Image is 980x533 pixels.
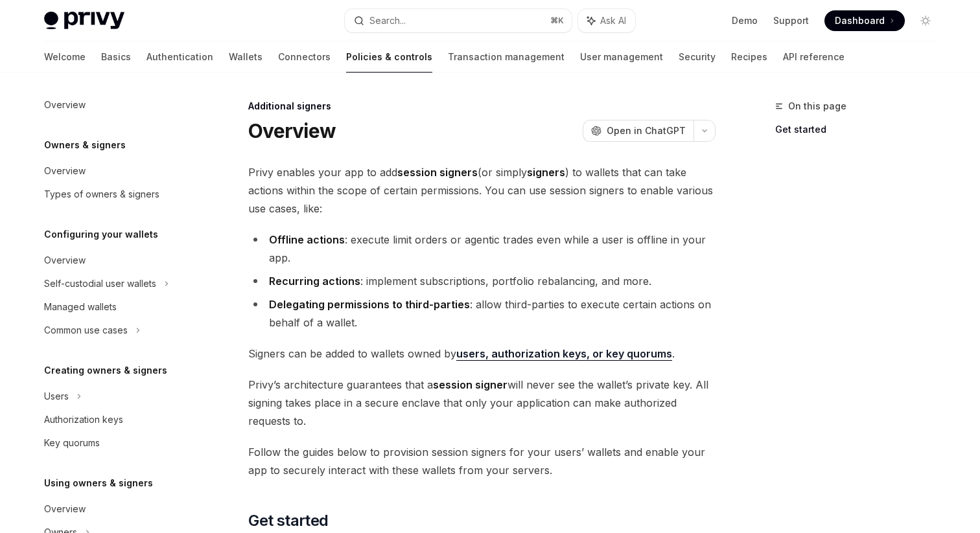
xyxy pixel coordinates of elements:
a: users, authorization keys, or key quorums [456,347,672,361]
div: Overview [44,253,86,268]
a: Authentication [146,41,213,73]
div: Search... [369,13,406,28]
div: Key quorums [44,435,100,451]
button: Open in ChatGPT [583,120,694,142]
a: Managed wallets [34,295,200,319]
h5: Creating owners & signers [44,363,167,378]
a: Security [679,41,716,73]
div: Self-custodial user wallets [44,276,156,291]
strong: Offline actions [269,233,345,246]
div: Common use cases [44,323,128,338]
span: Open in ChatGPT [607,124,686,137]
strong: session signer [433,378,507,391]
strong: Recurring actions [269,275,360,288]
a: Get started [775,119,946,140]
a: Dashboard [824,10,905,31]
a: Policies & controls [346,41,432,73]
h1: Overview [248,119,336,142]
strong: Delegating permissions to third-parties [269,298,470,311]
li: : implement subscriptions, portfolio rebalancing, and more. [248,272,716,290]
a: Overview [34,249,200,272]
a: User management [580,41,663,73]
span: Ask AI [600,14,626,27]
a: Transaction management [448,41,565,73]
h5: Owners & signers [44,137,126,153]
button: Toggle dark mode [915,10,936,31]
button: Ask AI [578,9,635,32]
span: Privy’s architecture guarantees that a will never see the wallet’s private key. All signing takes... [248,376,716,430]
strong: session signers [397,166,478,179]
a: Demo [732,14,758,27]
span: Dashboard [835,14,885,27]
a: Authorization keys [34,408,200,431]
a: Wallets [229,41,262,73]
div: Types of owners & signers [44,187,159,202]
a: Recipes [731,41,767,73]
li: : allow third-parties to execute certain actions on behalf of a wallet. [248,295,716,332]
a: Basics [101,41,131,73]
a: Overview [34,93,200,117]
span: On this page [788,98,846,114]
div: Authorization keys [44,412,123,427]
a: Overview [34,159,200,183]
a: Key quorums [34,431,200,455]
li: : execute limit orders or agentic trades even while a user is offline in your app. [248,231,716,267]
a: Support [773,14,809,27]
a: API reference [783,41,845,73]
a: Connectors [278,41,331,73]
h5: Configuring your wallets [44,227,158,242]
div: Managed wallets [44,299,117,315]
span: Get started [248,510,328,531]
div: Additional signers [248,100,716,113]
span: ⌘ K [550,16,564,26]
div: Overview [44,163,86,179]
a: Overview [34,497,200,521]
button: Search...⌘K [345,9,572,32]
img: light logo [44,12,124,30]
strong: signers [527,166,565,179]
div: Overview [44,501,86,517]
span: Follow the guides below to provision session signers for your users’ wallets and enable your app ... [248,443,716,479]
a: Types of owners & signers [34,183,200,206]
h5: Using owners & signers [44,475,153,491]
span: Privy enables your app to add (or simply ) to wallets that can take actions within the scope of c... [248,163,716,218]
div: Users [44,389,69,404]
div: Overview [44,97,86,113]
a: Welcome [44,41,86,73]
span: Signers can be added to wallets owned by . [248,345,716,363]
